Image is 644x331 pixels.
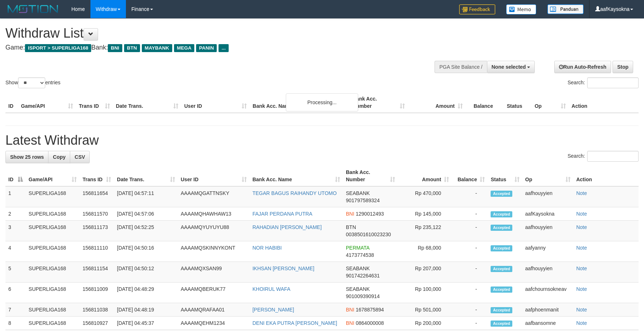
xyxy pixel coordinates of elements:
th: Status [504,92,532,113]
td: Rp 470,000 [398,186,452,207]
a: Note [576,245,587,251]
th: Bank Acc. Number [349,92,407,113]
td: - [452,262,488,283]
th: Bank Acc. Name [250,92,349,113]
img: Feedback.jpg [459,4,495,14]
th: Trans ID [76,92,113,113]
span: Copy 901009390914 to clipboard [346,293,380,299]
div: PGA Site Balance / [435,61,487,73]
td: - [452,241,488,262]
a: Note [576,211,587,217]
span: Accepted [491,287,512,293]
td: 1 [5,186,26,207]
span: Copy 4173774538 to clipboard [346,252,374,258]
span: SEABANK [346,286,370,292]
td: Rp 200,000 [398,317,452,330]
td: 156811038 [80,303,114,317]
td: Rp 235,122 [398,221,452,241]
th: ID [5,92,18,113]
td: AAAAMQGATTNSKY [178,186,250,207]
a: TEGAR BAGUS RAIHANDY UTOMO [253,190,337,196]
span: None selected [492,64,526,70]
span: Accepted [491,225,512,231]
th: Trans ID: activate to sort column ascending [80,166,114,186]
td: AAAAMQYUYUYU88 [178,221,250,241]
td: aafbansomne [522,317,573,330]
th: Date Trans. [113,92,181,113]
th: Action [569,92,639,113]
span: BTN [346,224,356,230]
td: 2 [5,207,26,221]
span: Copy 901797589324 to clipboard [346,198,380,203]
td: 156810927 [80,317,114,330]
span: PANIN [196,44,217,52]
td: 156811154 [80,262,114,283]
th: Game/API [18,92,76,113]
select: Showentries [18,77,45,88]
td: Rp 501,000 [398,303,452,317]
a: Note [576,266,587,271]
h1: Latest Withdraw [5,133,639,148]
a: NOR HABIBI [253,245,282,251]
a: Note [576,190,587,196]
td: [DATE] 04:45:37 [114,317,178,330]
td: SUPERLIGA168 [26,303,80,317]
span: Copy 1290012493 to clipboard [356,211,384,217]
span: Copy 0038501610023230 to clipboard [346,232,391,237]
a: IKHSAN [PERSON_NAME] [253,266,314,271]
td: [DATE] 04:57:11 [114,186,178,207]
td: SUPERLIGA168 [26,241,80,262]
td: [DATE] 04:48:19 [114,303,178,317]
td: SUPERLIGA168 [26,186,80,207]
span: ... [219,44,228,52]
span: BTN [124,44,140,52]
span: PERMATA [346,245,369,251]
td: AAAAMQRAFAA01 [178,303,250,317]
h1: Withdraw List [5,26,422,41]
td: Rp 100,000 [398,283,452,303]
td: 156811110 [80,241,114,262]
td: 6 [5,283,26,303]
td: [DATE] 04:48:29 [114,283,178,303]
span: Copy 901742264631 to clipboard [346,273,380,279]
th: User ID [181,92,250,113]
td: 7 [5,303,26,317]
td: - [452,207,488,221]
td: - [452,303,488,317]
span: CSV [75,154,85,160]
td: SUPERLIGA168 [26,221,80,241]
td: AAAAMQHAWHAW13 [178,207,250,221]
td: aafKaysokna [522,207,573,221]
span: BNI [346,320,354,326]
span: MEGA [174,44,195,52]
th: Amount [408,92,466,113]
label: Search: [568,151,639,162]
td: 156811173 [80,221,114,241]
td: SUPERLIGA168 [26,262,80,283]
th: Bank Acc. Name: activate to sort column ascending [250,166,343,186]
th: Op [532,92,569,113]
td: - [452,221,488,241]
a: CSV [70,151,90,163]
span: Accepted [491,266,512,272]
td: 8 [5,317,26,330]
td: - [452,186,488,207]
span: Accepted [491,321,512,327]
span: Show 25 rows [10,154,44,160]
a: [PERSON_NAME] [253,307,294,313]
th: Game/API: activate to sort column ascending [26,166,80,186]
a: Copy [48,151,70,163]
th: User ID: activate to sort column ascending [178,166,250,186]
span: BNI [108,44,122,52]
td: AAAAMQBERUK77 [178,283,250,303]
label: Show entries [5,77,60,88]
td: AAAAMQEHM1234 [178,317,250,330]
td: 4 [5,241,26,262]
div: Processing... [286,93,358,111]
th: Balance: activate to sort column ascending [452,166,488,186]
td: 156811654 [80,186,114,207]
a: KHOIRUL WAFA [253,286,291,292]
th: Op: activate to sort column ascending [522,166,573,186]
td: 156811009 [80,283,114,303]
a: RAHADIAN [PERSON_NAME] [253,224,322,230]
